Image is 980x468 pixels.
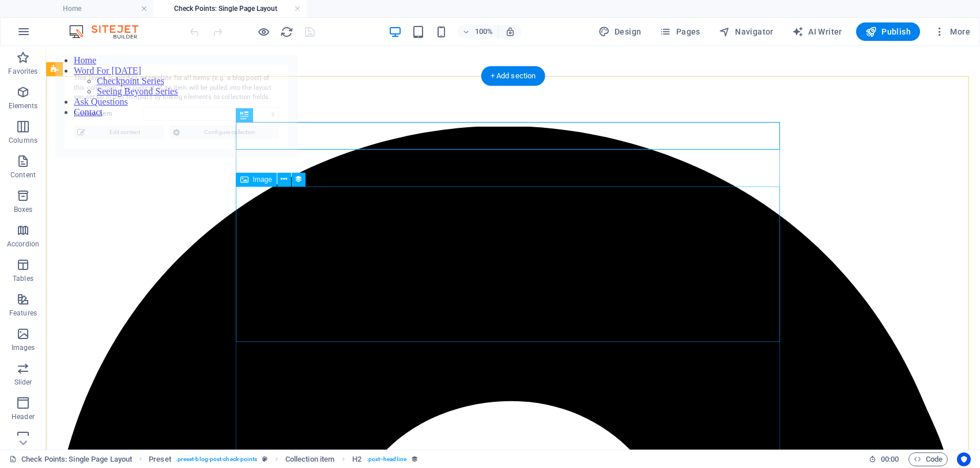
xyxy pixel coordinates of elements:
button: More [929,22,975,41]
span: . preset-blog-post-check-points [176,452,258,466]
p: Images [12,343,35,352]
span: . post--headline [367,452,406,466]
span: Code [914,452,943,466]
div: Design (Ctrl+Alt+Y) [594,22,646,41]
span: 00 00 [881,452,899,466]
span: : [889,455,891,463]
button: 100% [458,25,499,39]
p: Features [9,309,37,318]
h6: 100% [475,25,493,39]
p: Content [10,170,36,180]
button: reload [280,25,293,39]
button: Code [909,452,948,466]
button: AI Writer [787,22,847,41]
span: Image [253,176,272,183]
button: Design [594,22,646,41]
h6: Session time [869,452,899,466]
p: Accordion [7,239,39,249]
span: Click to select. Double-click to edit [285,452,334,466]
span: Design [598,26,642,37]
p: Boxes [14,205,33,214]
p: Columns [9,136,37,145]
p: Slider [14,378,32,387]
button: Navigator [714,22,778,41]
button: Publish [856,22,920,41]
button: Usercentrics [957,452,971,466]
i: This element is a customizable preset [262,456,267,462]
span: Navigator [719,26,774,37]
p: Favorites [8,67,37,76]
i: On resize automatically adjust zoom level to fit chosen device. [505,26,515,37]
span: Click to select. Double-click to edit [149,452,171,466]
i: Reload page [280,25,293,39]
span: Click to select. Double-click to edit [352,452,361,466]
span: Pages [659,26,700,37]
span: More [934,26,970,37]
a: Click to cancel selection. Double-click to open Pages [9,452,132,466]
nav: breadcrumb [149,452,419,466]
span: AI Writer [792,26,842,37]
div: + Add section [481,66,545,86]
button: Click here to leave preview mode and continue editing [257,25,270,39]
i: This element is bound to a collection [411,455,419,463]
span: Publish [865,26,911,37]
h4: Check Points: Single Page Layout [153,2,307,15]
p: Tables [13,274,33,283]
p: Header [12,412,35,421]
p: Elements [9,101,38,111]
img: Editor Logo [66,25,153,39]
button: Pages [655,22,704,41]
